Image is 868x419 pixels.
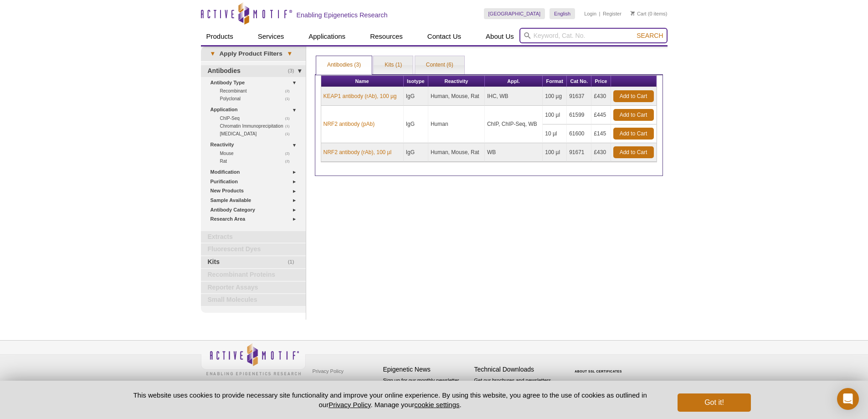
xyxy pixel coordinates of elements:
p: Get our brochures and newsletters, or request them by mail. [474,377,561,400]
span: ▾ [205,50,220,58]
a: Applications [303,28,351,45]
td: 100 µl [543,106,567,124]
a: Reporter Assays [201,282,306,294]
span: (2) [285,87,295,95]
span: (1) [285,95,295,103]
td: 91671 [567,143,591,162]
h4: Technical Downloads [474,366,561,373]
p: This website uses cookies to provide necessary site functionality and improve your online experie... [118,390,663,409]
img: Your Cart [631,11,635,16]
a: Add to Cart [613,90,654,102]
input: Keyword, Cat. No. [519,28,668,43]
span: (1) [285,122,295,130]
a: Antibodies (3) [316,56,372,74]
a: Fluorescent Dyes [201,243,306,255]
a: Modification [211,167,300,177]
a: KEAP1 antibody (rAb), 100 µg [324,92,397,100]
a: ABOUT SSL CERTIFICATES [575,370,622,373]
span: (1) [288,256,299,268]
a: About Us [480,28,519,45]
span: (2) [285,157,295,165]
a: (1)Chromatin Immunoprecipitation [220,122,295,130]
td: 61600 [567,124,591,143]
th: Reactivity [428,76,485,87]
a: Privacy Policy [310,364,346,378]
td: £430 [591,143,611,162]
button: Search [634,31,666,40]
a: (2)Recombinant [220,87,295,95]
a: (1)ChIP-Seq [220,114,295,122]
span: (2) [285,150,295,157]
td: 100 µg [543,87,567,106]
a: Terms & Conditions [310,378,358,392]
td: IHC, WB [485,87,543,106]
span: (3) [288,65,299,77]
a: Kits (1) [374,56,413,74]
a: NRF2 antibody (rAb), 100 µl [324,148,392,156]
a: English [550,8,575,19]
a: Add to Cart [613,146,654,158]
a: Privacy Policy [329,401,370,409]
a: Login [584,10,596,17]
a: Purification [211,177,300,186]
th: Isotype [404,76,428,87]
h2: Enabling Epigenetics Research [297,11,388,19]
li: (0 items) [631,8,668,19]
span: (1) [285,114,295,122]
td: £445 [591,106,611,124]
p: Sign up for our monthly newsletter highlighting recent publications in the field of epigenetics. [383,377,470,408]
a: New Products [211,186,300,196]
td: ChIP, ChIP-Seq, WB [485,106,543,143]
a: Reactivity [211,140,300,150]
td: Human, Mouse, Rat [428,87,485,106]
a: (3)Antibodies [201,65,306,77]
a: (1)[MEDICAL_DATA] [220,130,295,138]
li: | [599,8,601,19]
td: 61599 [567,106,591,124]
a: Antibody Type [211,78,300,88]
a: Application [211,105,300,114]
a: NRF2 antibody (pAb) [324,120,375,128]
a: Extracts [201,231,306,243]
a: (2)Rat [220,157,295,165]
span: (1) [285,130,295,138]
button: Got it! [678,393,750,412]
td: 10 µl [543,124,567,143]
th: Price [591,76,611,87]
a: Add to Cart [613,128,654,140]
a: [GEOGRAPHIC_DATA] [484,8,545,19]
td: 100 µl [543,143,567,162]
a: (2)Mouse [220,150,295,157]
span: Search [637,32,663,39]
table: Click to Verify - This site chose Symantec SSL for secure e-commerce and confidential communicati... [565,357,634,377]
td: Human [428,106,485,143]
a: Add to Cart [613,109,654,121]
td: IgG [404,87,428,106]
a: Sample Available [211,196,300,205]
a: Register [603,10,621,17]
td: £430 [591,87,611,106]
a: (1)Kits [201,256,306,268]
a: (1)Polyclonal [220,95,295,103]
th: Format [543,76,567,87]
a: Cart [631,10,647,17]
th: Name [321,76,404,87]
button: cookie settings [414,401,459,409]
a: Contact Us [422,28,467,45]
td: IgG [404,143,428,162]
span: ▾ [282,50,297,58]
th: Appl. [485,76,543,87]
a: Services [252,28,290,45]
a: Antibody Category [211,205,300,215]
a: Products [201,28,239,45]
a: Research Area [211,214,300,224]
h4: Epigenetic News [383,366,470,373]
a: Resources [365,28,408,45]
td: Human, Mouse, Rat [428,143,485,162]
td: 91637 [567,87,591,106]
td: £145 [591,124,611,143]
a: ▾Apply Product Filters▾ [201,47,306,61]
a: Content (6) [415,56,464,74]
a: Small Molecules [201,294,306,306]
div: Open Intercom Messenger [837,388,859,410]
